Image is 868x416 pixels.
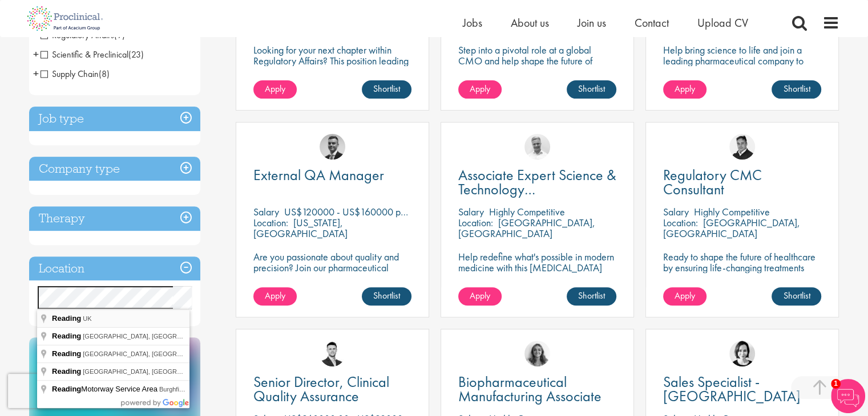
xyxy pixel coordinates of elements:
span: + [33,46,39,63]
img: Alex Bill [320,134,345,160]
p: Are you passionate about quality and precision? Join our pharmaceutical client and help ensure to... [253,251,411,305]
span: Apply [470,289,490,301]
span: (23) [128,48,144,60]
span: Salary [458,205,484,218]
span: Reading [52,385,81,393]
a: About us [511,15,549,30]
h3: Job type [29,107,200,131]
span: Burghfield, [GEOGRAPHIC_DATA], [GEOGRAPHIC_DATA] [159,386,325,393]
span: Reading [52,332,81,340]
a: Shortlist [362,287,411,305]
p: Highly Competitive [489,205,565,218]
p: US$120000 - US$160000 per annum [284,205,437,218]
span: [GEOGRAPHIC_DATA], [GEOGRAPHIC_DATA] [83,350,217,357]
a: Shortlist [567,80,616,99]
span: Supply Chain [41,68,110,80]
p: Step into a pivotal role at a global CMO and help shape the future of healthcare manufacturing. [458,44,616,77]
a: Associate Expert Science & Technology ([MEDICAL_DATA]) [458,168,616,197]
h3: Company type [29,157,200,181]
p: Highly Competitive [694,205,770,218]
span: Apply [265,83,285,95]
a: Shortlist [567,287,616,305]
a: Regulatory CMC Consultant [663,168,821,197]
img: Peter Duvall [729,134,755,160]
iframe: reCAPTCHA [8,374,154,408]
p: [GEOGRAPHIC_DATA], [GEOGRAPHIC_DATA] [663,216,800,240]
p: Looking for your next chapter within Regulatory Affairs? This position leading projects and worki... [253,44,411,88]
span: Location: [458,216,493,229]
span: [GEOGRAPHIC_DATA], [GEOGRAPHIC_DATA] [83,333,217,340]
a: Apply [663,287,706,305]
img: Joshua Godden [320,341,345,366]
span: Location: [253,216,288,229]
a: Apply [253,287,297,305]
span: Apply [265,289,285,301]
span: Associate Expert Science & Technology ([MEDICAL_DATA]) [458,165,616,213]
span: [GEOGRAPHIC_DATA], [GEOGRAPHIC_DATA] [83,368,217,375]
span: Salary [663,205,689,218]
h3: Location [29,256,200,281]
span: Regulatory CMC Consultant [663,165,762,199]
img: Nic Choa [729,341,755,366]
span: Reading [52,367,81,376]
span: Motorway Service Area [52,385,159,393]
a: External QA Manager [253,168,411,182]
a: Jobs [463,15,482,30]
a: Shortlist [772,80,821,99]
span: UK [83,315,91,322]
a: Apply [253,80,297,99]
a: Upload CV [697,15,748,30]
span: (8) [99,68,110,80]
a: Apply [458,80,502,99]
a: Senior Director, Clinical Quality Assurance [253,375,411,403]
span: Apply [675,289,695,301]
a: Apply [458,287,502,305]
a: Sales Specialist - [GEOGRAPHIC_DATA] [663,375,821,403]
p: Ready to shape the future of healthcare by ensuring life-changing treatments meet global regulato... [663,251,821,316]
a: Biopharmaceutical Manufacturing Associate [458,375,616,403]
span: Salary [253,205,279,218]
span: 1 [831,379,841,389]
a: Contact [635,15,669,30]
p: Help redefine what's possible in modern medicine with this [MEDICAL_DATA] Associate Expert Scienc... [458,251,616,284]
span: Reading [52,314,81,323]
p: Help bring science to life and join a leading pharmaceutical company to play a key role in delive... [663,44,821,99]
img: Jackie Cerchio [524,341,550,366]
span: Reading [52,349,81,358]
span: Apply [675,83,695,95]
img: Chatbot [831,379,865,413]
a: Shortlist [772,287,821,305]
span: Scientific & Preclinical [41,48,144,60]
span: Location: [663,216,698,229]
span: Senior Director, Clinical Quality Assurance [253,372,389,406]
p: [GEOGRAPHIC_DATA], [GEOGRAPHIC_DATA] [458,216,595,240]
span: Apply [470,83,490,95]
img: Joshua Bye [524,134,550,160]
span: Biopharmaceutical Manufacturing Associate [458,372,601,406]
span: External QA Manager [253,165,384,185]
span: + [33,65,39,82]
span: Sales Specialist - [GEOGRAPHIC_DATA] [663,372,801,406]
h3: Therapy [29,206,200,231]
span: Supply Chain [41,68,99,80]
a: Join us [578,15,606,30]
a: Apply [663,80,706,99]
p: [US_STATE], [GEOGRAPHIC_DATA] [253,216,348,240]
span: Scientific & Preclinical [41,48,128,60]
a: Shortlist [362,80,411,99]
